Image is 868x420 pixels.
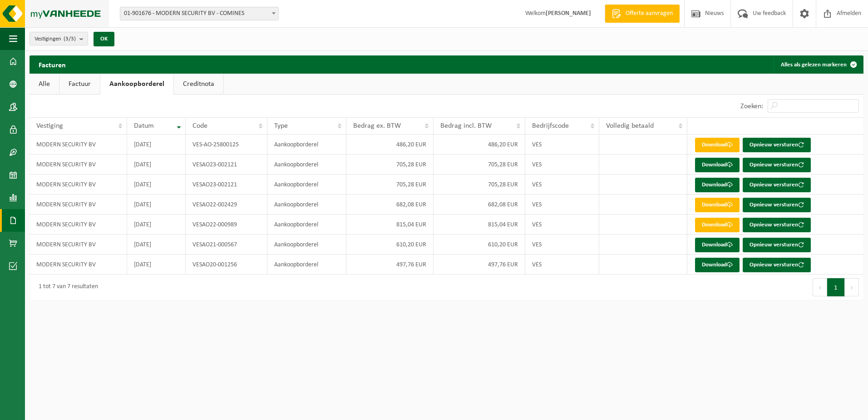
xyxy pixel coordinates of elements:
[30,175,127,195] td: MODERN SECURITY BV
[127,155,186,175] td: [DATE]
[605,5,680,23] a: Offerte aanvragen
[434,235,525,255] td: 610,20 EUR
[35,32,76,46] span: Vestigingen
[267,215,346,235] td: Aankoopborderel
[267,235,346,255] td: Aankoopborderel
[743,138,811,152] button: Opnieuw versturen
[434,135,525,155] td: 486,20 EUR
[743,198,811,212] button: Opnieuw versturen
[127,215,186,235] td: [DATE]
[267,175,346,195] td: Aankoopborderel
[64,36,76,42] count: (3/3)
[346,135,433,155] td: 486,20 EUR
[94,32,114,46] button: OK
[267,195,346,215] td: Aankoopborderel
[525,215,599,235] td: VES
[192,122,207,130] span: Code
[845,278,859,296] button: Next
[695,178,740,192] a: Download
[743,258,811,272] button: Opnieuw versturen
[30,135,127,155] td: MODERN SECURITY BV
[743,158,811,172] button: Opnieuw versturen
[186,155,267,175] td: VESAO23-002121
[525,155,599,175] td: VES
[127,235,186,255] td: [DATE]
[186,215,267,235] td: VESAO22-000989
[346,195,433,215] td: 682,08 EUR
[434,195,525,215] td: 682,08 EUR
[34,279,98,295] div: 1 tot 7 van 7 resultaten
[267,255,346,275] td: Aankoopborderel
[695,198,740,212] a: Download
[36,122,63,130] span: Vestiging
[186,255,267,275] td: VESAO20-001256
[127,175,186,195] td: [DATE]
[353,122,401,130] span: Bedrag ex. BTW
[346,215,433,235] td: 815,04 EUR
[30,55,75,73] h2: Facturen
[100,74,173,95] a: Aankoopborderel
[434,255,525,275] td: 497,76 EUR
[30,255,127,275] td: MODERN SECURITY BV
[695,158,740,172] a: Download
[525,195,599,215] td: VES
[525,255,599,275] td: VES
[434,175,525,195] td: 705,28 EUR
[186,195,267,215] td: VESAO22-002429
[743,238,811,252] button: Opnieuw versturen
[743,178,811,192] button: Opnieuw versturen
[120,7,279,20] span: 01-901676 - MODERN SECURITY BV - COMINES
[346,255,433,275] td: 497,76 EUR
[30,155,127,175] td: MODERN SECURITY BV
[813,278,827,296] button: Previous
[30,195,127,215] td: MODERN SECURITY BV
[695,218,740,232] a: Download
[346,235,433,255] td: 610,20 EUR
[434,155,525,175] td: 705,28 EUR
[743,218,811,232] button: Opnieuw versturen
[740,103,763,110] label: Zoeken:
[525,235,599,255] td: VES
[695,138,740,152] a: Download
[186,175,267,195] td: VESAO23-002121
[827,278,845,296] button: 1
[525,175,599,195] td: VES
[525,135,599,155] td: VES
[30,32,88,45] button: Vestigingen(3/3)
[59,74,100,95] a: Factuur
[127,135,186,155] td: [DATE]
[30,235,127,255] td: MODERN SECURITY BV
[120,7,278,20] span: 01-901676 - MODERN SECURITY BV - COMINES
[440,122,492,130] span: Bedrag incl. BTW
[623,9,675,18] span: Offerte aanvragen
[30,215,127,235] td: MODERN SECURITY BV
[695,258,740,272] a: Download
[774,55,863,74] button: Alles als gelezen markeren
[186,135,267,155] td: VES-AO-25800125
[346,175,433,195] td: 705,28 EUR
[30,74,59,95] a: Alle
[267,155,346,175] td: Aankoopborderel
[127,255,186,275] td: [DATE]
[546,10,591,17] strong: [PERSON_NAME]
[274,122,288,130] span: Type
[606,122,654,130] span: Volledig betaald
[267,135,346,155] td: Aankoopborderel
[174,74,223,95] a: Creditnota
[127,195,186,215] td: [DATE]
[532,122,569,130] span: Bedrijfscode
[134,122,154,130] span: Datum
[695,238,740,252] a: Download
[346,155,433,175] td: 705,28 EUR
[186,235,267,255] td: VESAO21-000567
[434,215,525,235] td: 815,04 EUR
